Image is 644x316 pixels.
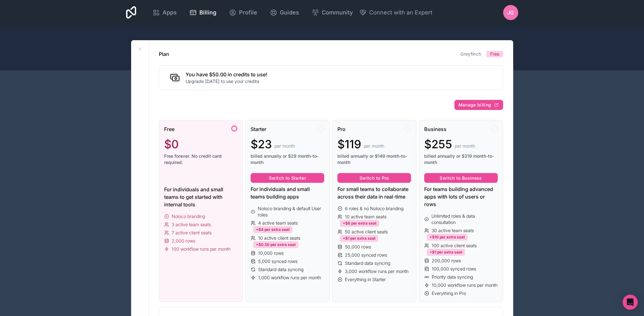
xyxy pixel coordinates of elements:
[164,125,175,133] span: Free
[159,50,169,58] h1: Plan
[455,143,475,149] span: per month
[258,258,297,264] span: 5,000 synced rows
[253,226,292,233] div: +$4 per extra seat
[184,6,221,19] a: Billing
[265,6,304,19] a: Guides
[427,234,468,241] div: +$10 per extra seat
[424,173,498,183] button: Switch to Business
[460,51,481,57] a: Greyfinch
[258,220,298,226] span: 4 active team seats
[172,221,211,228] span: 3 active team seats
[186,71,267,78] h2: You have $50.00 in credits to use!
[253,241,298,248] div: +$0.50 per extra seat
[424,153,498,166] span: billed annually or $319 month-to-month
[458,102,491,108] span: Manage billing
[172,246,230,252] span: 100 workflow runs per month
[164,186,238,208] div: For individuals and small teams to get started with internal tools
[251,138,272,150] span: $23
[345,229,388,235] span: 50 active client seats
[337,125,346,133] span: Pro
[172,213,205,220] span: Noloco branding
[251,173,324,183] button: Switch to Starter
[307,6,358,19] a: Community
[432,266,476,272] span: 100,000 synced rows
[345,244,371,250] span: 50,000 rows
[432,282,497,288] span: 10,000 workflow runs per month
[431,213,497,226] span: Unlimited roles & data consultation
[258,205,324,218] span: Noloco branding & default User roles
[258,266,303,273] span: Standard data syncing
[224,6,262,19] a: Profile
[490,51,499,57] span: Free
[345,268,408,275] span: 3,000 workflow runs per month
[186,78,267,84] p: Upgrade [DATE] to use your credits
[364,143,384,149] span: per month
[359,8,432,17] button: Connect with an Expert
[432,274,473,280] span: Priority data syncing
[340,235,378,242] div: +$1 per extra seat
[369,8,432,17] span: Connect with an Expert
[454,100,503,110] button: Manage billing
[340,220,379,227] div: +$6 per extra seat
[345,260,390,266] span: Standard data syncing
[432,242,477,249] span: 100 active client seats
[239,8,257,17] span: Profile
[251,153,324,166] span: billed annually or $29 month-to-month
[424,125,447,133] span: Business
[258,235,300,241] span: 10 active client seats
[432,227,474,234] span: 30 active team seats
[172,230,212,236] span: 7 active client seats
[258,250,284,256] span: 10,000 rows
[432,290,466,297] span: Everything in Pro
[172,238,195,244] span: 2,000 rows
[164,153,238,166] span: Free forever. No credit card required.
[251,125,266,133] span: Starter
[432,258,461,264] span: 200,000 rows
[507,9,514,16] span: JG
[258,275,321,281] span: 1,000 workflow runs per month
[337,185,411,200] div: For small teams to collaborate across their data in real-time
[424,138,452,150] span: $255
[345,276,386,283] span: Everything in Starter
[163,8,177,17] span: Apps
[427,249,465,256] div: +$1 per extra seat
[280,8,299,17] span: Guides
[337,153,411,166] span: billed annually or $149 month-to-month
[164,138,179,150] span: $0
[199,8,216,17] span: Billing
[337,138,361,150] span: $119
[345,252,387,258] span: 25,000 synced rows
[337,173,411,183] button: Switch to Pro
[345,205,403,212] span: 6 roles & no Noloco branding
[275,143,295,149] span: per month
[623,295,638,310] div: Open Intercom Messenger
[251,185,324,200] div: For individuals and small teams building apps
[345,214,386,220] span: 10 active team seats
[424,185,498,208] div: For teams building advanced apps with lots of users or rows
[147,6,182,19] a: Apps
[322,8,353,17] span: Community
